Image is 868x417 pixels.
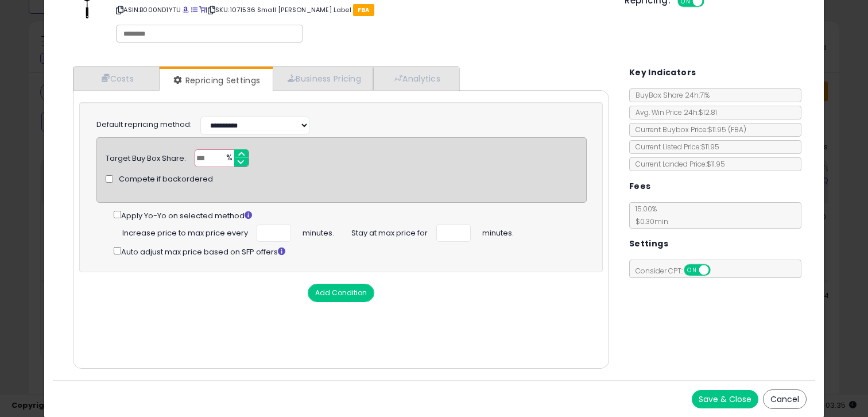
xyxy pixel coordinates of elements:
a: Your listing only [199,5,206,14]
div: Auto adjust max price based on SFP offers [114,245,587,258]
span: Compete if backordered [119,174,213,185]
span: Increase price to max price every [122,224,248,239]
button: Add Condition [308,284,374,302]
a: Repricing Settings [160,69,272,92]
button: Cancel [763,389,807,409]
span: $0.30 min [630,217,668,226]
span: 15.00 % [630,204,668,226]
span: Avg. Win Price 24h: $12.81 [630,107,717,117]
div: Apply Yo-Yo on selected method [114,208,587,222]
span: BuyBox Share 24h: 71% [630,90,710,100]
span: Consider CPT: [630,266,726,276]
h5: Fees [629,179,651,194]
a: All offer listings [191,5,197,14]
span: ( FBA ) [728,125,746,134]
a: Costs [73,67,160,90]
span: OFF [708,265,727,275]
a: BuyBox page [183,5,189,14]
h5: Settings [629,237,668,251]
p: ASIN: B000ND1YTU | SKU: 1071536 Small [PERSON_NAME] Label [116,1,607,19]
span: FBA [353,4,374,16]
span: Stay at max price for [351,224,428,239]
span: ON [685,265,699,275]
div: Target Buy Box Share: [106,149,186,164]
button: Save & Close [692,390,758,408]
span: $11.95 [708,125,746,134]
span: minutes. [482,224,514,239]
h5: Key Indicators [629,65,696,80]
a: Business Pricing [273,67,373,90]
a: Analytics [373,67,458,90]
span: Current Landed Price: $11.95 [630,159,725,169]
span: minutes. [303,224,334,239]
span: % [219,150,238,167]
span: Current Buybox Price: [630,125,746,134]
label: Default repricing method: [96,119,192,130]
span: Current Listed Price: $11.95 [630,142,719,152]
